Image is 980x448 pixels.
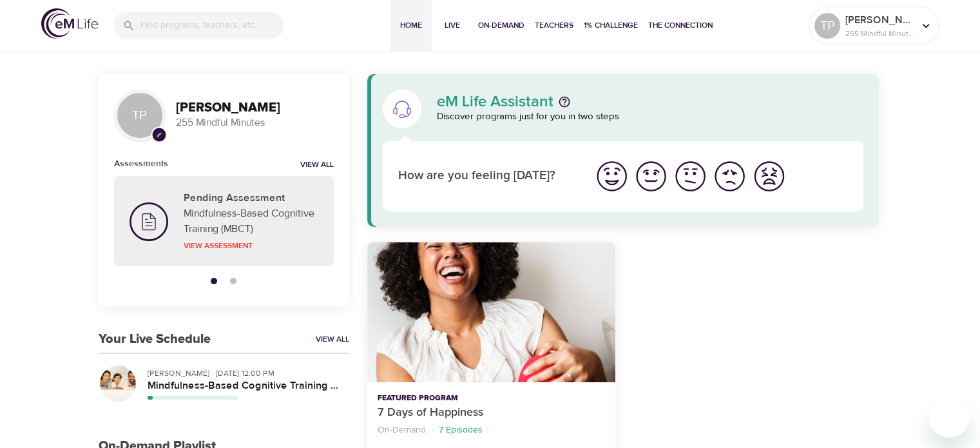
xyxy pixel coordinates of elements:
[439,424,483,437] p: 7 Episodes
[378,424,426,437] p: On-Demand
[176,115,334,130] p: 255 Mindful Minutes
[648,19,713,32] span: The Connection
[928,396,970,438] iframe: Button to launch messaging window
[478,19,524,32] span: On-Demand
[140,12,283,39] input: Find programs, teachers, etc...
[437,110,864,124] p: Discover programs just for you in two steps
[148,367,339,379] p: [PERSON_NAME] · [DATE] 12:00 PM
[184,191,318,205] h5: Pending Assessment
[114,157,168,171] h6: Assessments
[749,157,789,196] button: I'm feeling worst
[671,157,710,196] button: I'm feeling ok
[99,332,211,347] h3: Your Live Schedule
[184,240,318,251] p: View Assessment
[631,157,671,196] button: I'm feeling good
[300,160,334,171] a: View all notifications
[845,28,914,39] p: 255 Mindful Minutes
[176,101,334,115] h3: [PERSON_NAME]
[148,379,339,393] h5: Mindfulness-Based Cognitive Training (MBCT)
[114,90,166,141] div: TP
[378,404,605,422] p: 7 Days of Happiness
[592,157,631,196] button: I'm feeling great
[378,393,605,404] p: Featured Program
[710,157,749,196] button: I'm feeling bad
[367,242,615,382] button: 7 Days of Happiness
[584,19,638,32] span: 1% Challenge
[437,94,553,110] p: eM Life Assistant
[431,422,434,439] li: ·
[378,422,605,439] nav: breadcrumb
[712,159,747,194] img: bad
[41,8,98,39] img: logo
[814,13,840,39] div: TP
[594,159,629,194] img: great
[184,206,318,237] p: Mindfulness-Based Cognitive Training (MBCT)
[751,159,787,194] img: worst
[673,159,708,194] img: ok
[845,12,914,28] p: [PERSON_NAME]
[437,19,468,32] span: Live
[535,19,573,32] span: Teachers
[633,159,669,194] img: good
[392,99,412,119] img: eM Life Assistant
[316,334,349,345] a: View All
[398,167,577,186] p: How are you feeling [DATE]?
[396,19,427,32] span: Home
